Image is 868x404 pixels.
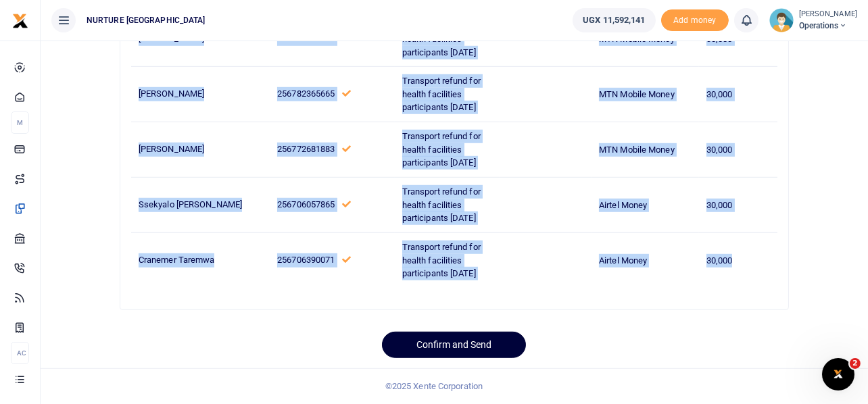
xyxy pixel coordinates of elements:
td: 30,000 [699,178,778,233]
span: Cranemer Taremwa [139,255,215,265]
span: NURTURE [GEOGRAPHIC_DATA] [81,14,211,26]
span: 256706390071 [277,255,335,265]
small: [PERSON_NAME] [799,9,857,20]
td: Airtel Money [592,178,699,233]
td: Transport refund for health facilities participants [DATE] [395,122,500,178]
span: Operations [799,20,857,32]
td: Transport refund for health facilities participants [DATE] [395,178,500,233]
a: profile-user [PERSON_NAME] Operations [769,8,857,32]
li: Wallet ballance [567,8,660,32]
td: 30,000 [699,232,778,287]
span: 256706057865 [277,199,335,209]
iframe: Intercom live chat [822,358,854,390]
td: Transport refund for health facilities participants [DATE] [395,232,500,287]
a: This number has been validated [343,255,352,265]
td: 30,000 [699,67,778,122]
a: logo-small logo-large logo-large [12,15,28,25]
button: Confirm and Send [382,332,526,358]
span: [PERSON_NAME] [139,89,204,99]
td: Transport refund for health facilities participants [DATE] [395,67,500,122]
span: UGX 11,592,141 [583,14,645,27]
a: This number has been validated [343,89,352,99]
span: 2 [850,358,861,369]
td: MTN Mobile Money [592,122,699,178]
a: This number has been validated [343,199,352,209]
a: Add money [661,14,729,24]
span: [PERSON_NAME] [139,144,204,154]
span: Ssekyalo [PERSON_NAME] [139,199,242,209]
li: Ac [11,342,29,364]
a: This number has been validated [343,144,352,154]
td: MTN Mobile Money [592,67,699,122]
span: 256772681883 [277,144,335,154]
td: 30,000 [699,122,778,178]
li: Toup your wallet [661,9,729,32]
td: Airtel Money [592,232,699,287]
img: logo-small [12,13,28,29]
a: UGX 11,592,141 [573,8,655,32]
span: Add money [661,9,729,32]
li: M [11,111,29,134]
img: profile-user [769,8,794,32]
span: 256782365665 [277,89,335,99]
